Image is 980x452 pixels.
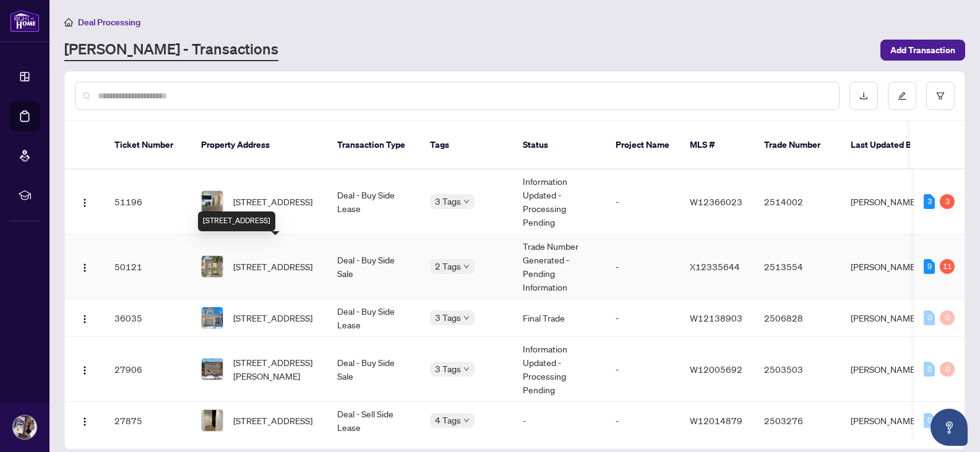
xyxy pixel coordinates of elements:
[754,402,841,440] td: 2503276
[754,337,841,402] td: 2503503
[606,402,680,440] td: -
[513,169,606,234] td: Information Updated - Processing Pending
[841,169,934,234] td: [PERSON_NAME]
[690,312,742,323] span: W12138903
[202,359,223,380] img: thumbnail-img
[690,196,742,207] span: W12366023
[327,299,420,337] td: Deal - Buy Side Lease
[924,413,935,428] div: 0
[105,121,191,169] th: Ticket Number
[754,121,841,169] th: Trade Number
[841,402,934,440] td: [PERSON_NAME]
[936,92,945,100] span: filter
[435,310,461,325] span: 3 Tags
[80,417,90,427] img: Logo
[606,234,680,299] td: -
[924,362,935,377] div: 0
[926,82,955,110] button: filter
[463,417,470,424] span: down
[606,337,680,402] td: -
[233,414,312,427] span: [STREET_ADDRESS]
[435,413,461,427] span: 4 Tags
[105,234,191,299] td: 50121
[606,299,680,337] td: -
[202,191,223,212] img: thumbnail-img
[64,18,73,27] span: home
[690,261,740,272] span: X12335644
[198,211,275,231] div: [STREET_ADDRESS]
[754,234,841,299] td: 2513554
[233,195,312,208] span: [STREET_ADDRESS]
[931,409,968,446] button: Open asap
[924,194,935,209] div: 3
[898,92,906,100] span: edit
[191,121,327,169] th: Property Address
[754,169,841,234] td: 2514002
[606,169,680,234] td: -
[75,308,95,328] button: Logo
[859,92,868,100] span: download
[849,82,878,110] button: download
[327,121,420,169] th: Transaction Type
[233,311,312,325] span: [STREET_ADDRESS]
[13,416,37,439] img: Profile Icon
[80,198,90,208] img: Logo
[233,356,317,383] span: [STREET_ADDRESS][PERSON_NAME]
[680,121,754,169] th: MLS #
[940,259,955,274] div: 11
[202,256,223,277] img: thumbnail-img
[435,194,461,208] span: 3 Tags
[463,263,470,270] span: down
[940,310,955,325] div: 0
[327,337,420,402] td: Deal - Buy Side Sale
[841,121,934,169] th: Last Updated By
[841,299,934,337] td: [PERSON_NAME]
[463,315,470,321] span: down
[606,121,680,169] th: Project Name
[463,198,470,205] span: down
[513,234,606,299] td: Trade Number Generated - Pending Information
[105,337,191,402] td: 27906
[75,192,95,211] button: Logo
[435,259,461,273] span: 2 Tags
[75,359,95,379] button: Logo
[513,121,606,169] th: Status
[420,121,513,169] th: Tags
[327,169,420,234] td: Deal - Buy Side Lease
[80,314,90,324] img: Logo
[690,415,742,426] span: W12014879
[75,257,95,276] button: Logo
[327,234,420,299] td: Deal - Buy Side Sale
[690,364,742,375] span: W12005692
[105,299,191,337] td: 36035
[888,82,916,110] button: edit
[880,40,965,61] button: Add Transaction
[80,365,90,375] img: Logo
[940,362,955,377] div: 0
[327,402,420,440] td: Deal - Sell Side Lease
[463,366,470,372] span: down
[890,40,955,60] span: Add Transaction
[924,310,935,325] div: 0
[513,337,606,402] td: Information Updated - Processing Pending
[105,402,191,440] td: 27875
[435,362,461,376] span: 3 Tags
[105,169,191,234] td: 51196
[513,402,606,440] td: -
[940,194,955,209] div: 3
[841,234,934,299] td: [PERSON_NAME]
[233,260,312,273] span: [STREET_ADDRESS]
[75,411,95,430] button: Logo
[754,299,841,337] td: 2506828
[80,263,90,273] img: Logo
[10,9,40,32] img: logo
[841,337,934,402] td: [PERSON_NAME]
[78,17,140,28] span: Deal Processing
[924,259,935,274] div: 9
[202,307,223,328] img: thumbnail-img
[64,39,278,61] a: [PERSON_NAME] - Transactions
[513,299,606,337] td: Final Trade
[202,410,223,431] img: thumbnail-img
